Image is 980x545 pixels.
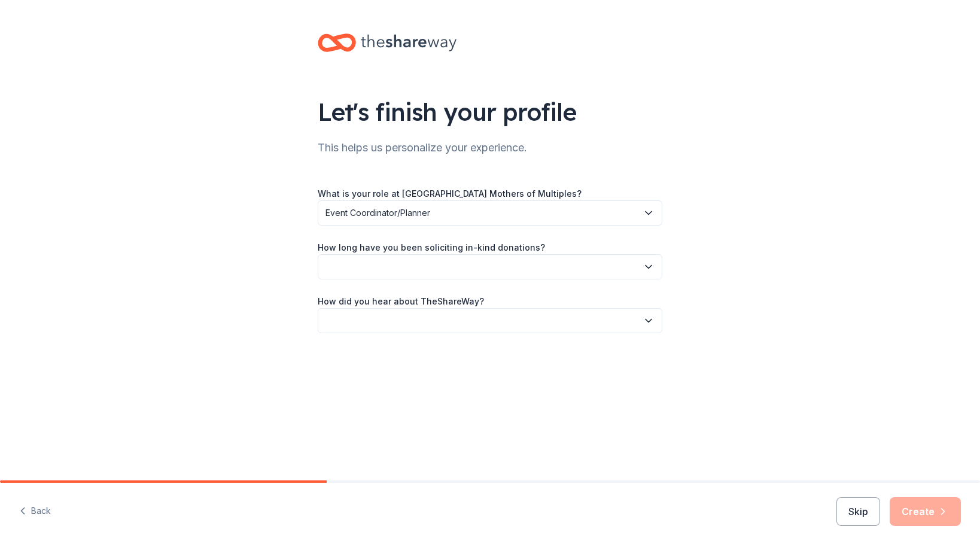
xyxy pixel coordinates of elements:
[318,242,545,254] label: How long have you been soliciting in-kind donations?
[318,296,484,307] label: How did you hear about TheShareWay?
[325,206,638,220] span: Event Coordinator/Planner
[318,200,662,226] button: Event Coordinator/Planner
[836,497,880,526] button: Skip
[318,188,582,200] label: What is your role at [GEOGRAPHIC_DATA] Mothers of Multiples?
[318,95,662,129] div: Let's finish your profile
[318,138,662,157] div: This helps us personalize your experience.
[19,499,51,524] button: Back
